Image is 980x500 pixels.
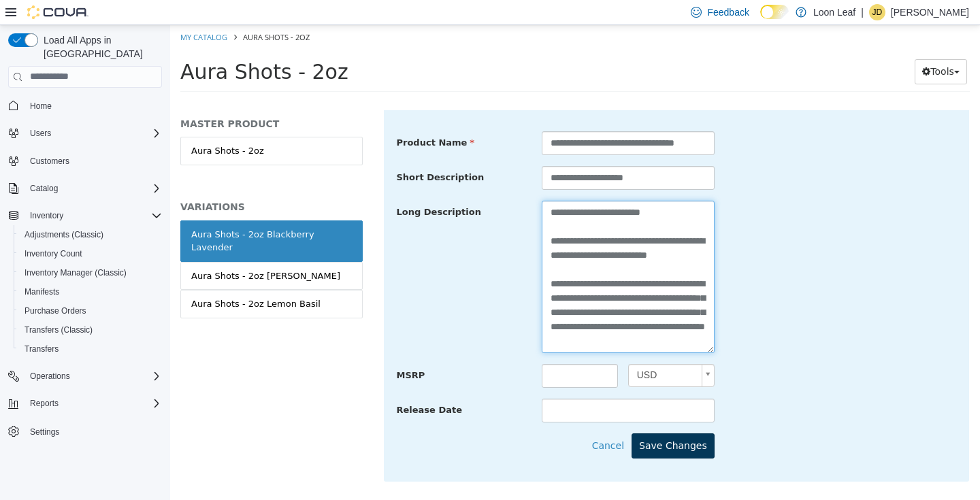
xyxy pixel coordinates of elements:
span: Purchase Orders [24,305,86,316]
span: Reports [24,395,162,412]
button: Catalog [24,180,63,197]
span: USD [459,339,526,361]
span: Long Description [227,182,311,192]
button: Operations [24,368,76,384]
button: Users [3,124,167,143]
button: Inventory [24,207,69,224]
span: Users [24,125,162,141]
a: Settings [24,424,65,440]
button: Home [3,96,167,116]
span: Operations [30,371,70,382]
a: Adjustments (Classic) [19,227,109,243]
span: Purchase Orders [19,303,162,319]
span: Reports [30,398,59,409]
button: Manifests [14,282,167,301]
span: Inventory Count [19,246,162,262]
button: Inventory Count [14,244,167,263]
div: Joelle Dalencar [869,4,885,20]
span: Transfers (Classic) [24,324,93,335]
h5: VARIATIONS [10,176,193,188]
span: Adjustments (Classic) [19,227,162,243]
span: Adjustments (Classic) [24,229,103,240]
span: Inventory Count [24,248,82,259]
div: Aura Shots - 2oz Blackberry Lavender [21,203,182,229]
button: Settings [3,421,167,441]
span: Aura Shots - 2oz [10,35,178,59]
span: Inventory Manager (Classic) [24,267,127,278]
button: Catalog [3,179,167,198]
span: Inventory Manager (Classic) [19,265,162,281]
a: My Catalog [10,7,57,17]
p: [PERSON_NAME] [891,4,969,20]
a: Manifests [19,284,65,300]
span: Transfers [19,341,162,357]
span: Manifests [24,286,59,297]
span: Settings [30,427,59,437]
a: USD [458,339,544,362]
button: Reports [24,395,64,412]
a: Inventory Count [19,246,88,262]
p: | [861,4,864,20]
button: Operations [3,367,167,386]
a: Transfers [19,341,64,357]
a: Home [24,98,57,114]
span: Load All Apps in [GEOGRAPHIC_DATA] [38,33,162,61]
button: Save Changes [461,408,544,433]
span: Product Name [227,112,305,122]
nav: Complex example [8,90,162,477]
h5: MASTER PRODUCT [10,93,193,105]
span: Feedback [707,5,749,19]
span: Customers [30,156,69,167]
input: Dark Mode [760,5,789,19]
button: Purchase Orders [14,301,167,320]
button: Transfers (Classic) [14,320,167,339]
span: Release Date [227,380,293,390]
button: Reports [3,394,167,413]
div: Aura Shots - 2oz [PERSON_NAME] [21,244,170,258]
button: Cancel [421,408,461,433]
span: Inventory [30,210,63,221]
button: Tools [745,34,797,59]
a: Purchase Orders [19,303,92,319]
span: Inventory [24,207,162,224]
span: Customers [24,152,162,169]
span: Home [30,101,52,112]
span: Operations [24,368,162,384]
img: Cova [27,5,88,19]
button: Customers [3,151,167,171]
span: Catalog [24,180,162,197]
span: Short Description [227,147,314,157]
span: Home [24,97,162,114]
button: Transfers [14,339,167,359]
a: Inventory Manager (Classic) [19,265,132,281]
p: Loon Leaf [813,4,855,20]
span: Aura Shots - 2oz [73,7,140,17]
span: MSRP [227,345,255,355]
div: Aura Shots - 2oz Lemon Basil [21,272,150,286]
span: Transfers [24,344,59,354]
button: Adjustments (Classic) [14,225,167,244]
span: Transfers (Classic) [19,322,162,338]
button: Users [24,125,56,141]
a: Transfers (Classic) [19,322,98,338]
a: Customers [24,153,75,169]
span: Settings [24,422,162,439]
span: Users [30,128,51,139]
span: JD [872,4,883,20]
span: Manifests [19,284,162,300]
span: Catalog [30,183,58,194]
a: Aura Shots - 2oz [10,112,193,140]
span: Dark Mode [760,19,761,20]
button: Inventory Manager (Classic) [14,263,167,282]
button: Inventory [3,206,167,225]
